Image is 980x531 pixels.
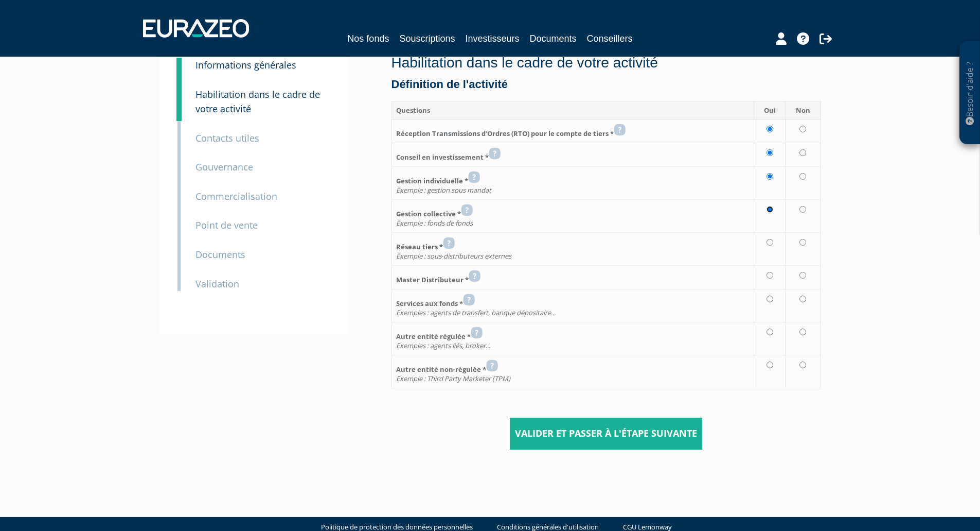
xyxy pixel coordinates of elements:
small: Gouvernance [195,161,253,173]
a: 4 [176,73,182,122]
small: Documents [195,248,245,261]
input: Valider et passer à l'étape suivante [510,418,702,450]
th: Réseau tiers * [391,232,754,265]
th: Gestion collective * [391,199,754,232]
th: Gestion individuelle * [391,166,754,199]
th: Master Distributeur * [391,265,754,289]
a: Souscriptions [399,31,455,46]
a: Conseillers [587,31,633,46]
small: Contacts utiles [195,132,259,144]
th: Autre entité non‐régulée * [391,355,754,388]
small: Validation [195,278,239,290]
em: Exemple : fonds de fonds [396,218,473,228]
th: Services aux fonds * [391,289,754,322]
a: Nos fonds [347,31,389,46]
th: Non [786,101,821,119]
small: Point de vente [195,219,258,231]
p: Habilitation dans le cadre de votre activité [391,53,821,73]
a: Documents [530,31,577,46]
em: Exemple : sous‐distributeurs externes [396,251,511,261]
small: Habilitation dans le cadre de votre activité [195,88,320,115]
img: 1732889491-logotype_eurazeo_blanc_rvb.png [143,19,249,38]
em: Exemples : agents de transfert, banque dépositaire... [396,308,556,317]
h4: Définition de l'activité [391,78,821,91]
em: Exemples : agents liés, broker... [396,341,490,350]
a: Investisseurs [465,31,519,46]
th: Conseil en investissement * [391,143,754,167]
small: Informations générales [195,59,296,71]
em: Exemple : gestion sous mandat [396,185,491,195]
th: Questions [391,101,754,119]
th: Oui [754,101,786,119]
th: Réception Transmissions d'Ordres (RTO) pour le compte de tiers * [391,119,754,143]
a: 3 [176,58,182,78]
em: Exemple : Third Party Marketer (TPM) [396,374,510,383]
th: Autre entité régulée * [391,322,754,355]
small: Commercialisation [195,190,277,202]
p: Besoin d'aide ? [964,47,976,140]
